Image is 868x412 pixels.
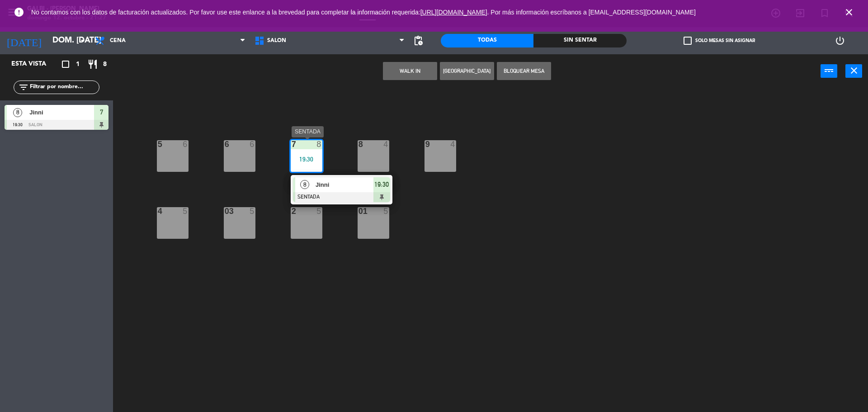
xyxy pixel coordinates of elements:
i: restaurant [87,59,98,70]
span: Jinni [316,180,373,189]
i: close [844,7,854,18]
input: Filtrar por nombre... [29,82,99,92]
a: . Por más información escríbanos a [EMAIL_ADDRESS][DOMAIN_NAME] [487,9,696,16]
span: SALON [267,38,286,44]
span: Jinni [29,108,94,117]
button: power_input [821,64,837,78]
div: 4 [450,140,456,148]
span: 8 [103,59,107,70]
div: 5 [250,207,255,215]
span: 8 [300,180,309,189]
div: 5 [183,207,188,215]
span: check_box_outline_blank [684,37,692,45]
span: 1 [76,59,80,70]
div: 6 [183,140,188,148]
i: error [14,7,24,18]
div: Sin sentar [533,34,626,47]
div: 8 [316,140,322,148]
div: Todas [441,34,533,47]
div: 2 [292,207,292,215]
div: 19:30 [291,156,322,162]
span: Cena [110,38,126,44]
div: 8 [359,140,359,148]
span: 19:30 [374,179,389,190]
span: No contamos con los datos de facturación actualizados. Por favor use este enlance a la brevedad p... [31,9,696,16]
div: SENTADA [292,126,324,137]
button: [GEOGRAPHIC_DATA] [440,62,494,80]
div: 7 [292,140,292,148]
button: Bloquear Mesa [497,62,551,80]
button: close [845,64,862,78]
i: power_settings_new [835,35,845,46]
i: crop_square [60,59,71,70]
div: 9 [425,140,426,148]
div: 5 [316,207,322,215]
i: filter_list [18,82,29,93]
i: power_input [824,65,835,76]
div: 5 [383,207,389,215]
div: 6 [250,140,255,148]
a: [URL][DOMAIN_NAME] [420,9,487,16]
div: Esta vista [5,59,65,70]
span: 7 [100,107,103,118]
span: pending_actions [413,35,424,46]
button: WALK IN [383,62,437,80]
label: Solo mesas sin asignar [684,37,755,45]
i: close [849,65,859,76]
div: 4 [383,140,389,148]
span: 8 [13,108,22,117]
i: arrow_drop_down [77,35,88,46]
div: 01 [359,207,359,215]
